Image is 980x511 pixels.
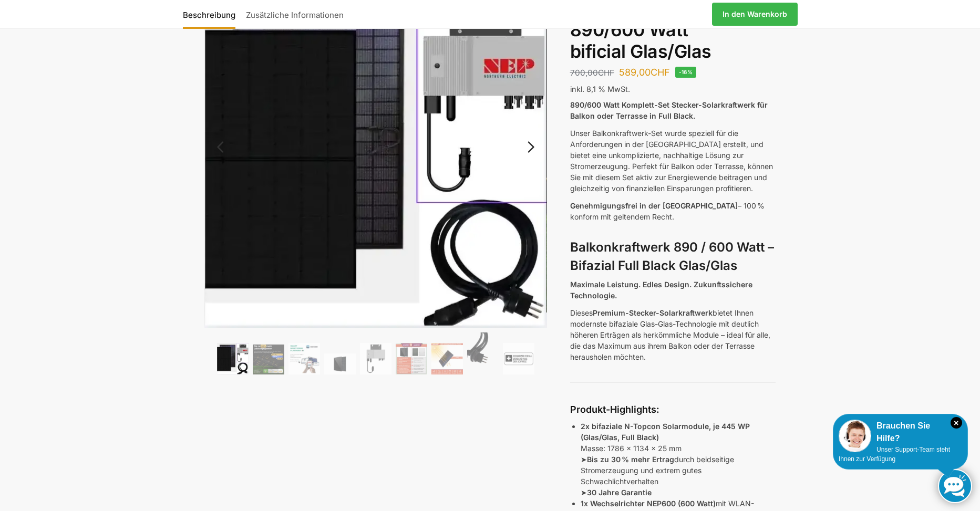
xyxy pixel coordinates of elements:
p: Masse: 1786 x 1134 x 25 mm ➤ durch beidseitige Stromerzeugung und extrem gutes Schwachlichtverhal... [581,421,776,498]
p: Dieses bietet Ihnen modernste bifaziale Glas-Glas-Technologie mit deutlich höheren Erträgen als h... [570,307,776,362]
img: Balkonkraftwerk 890/600 Watt bificial Glas/Glas – Bild 2 [253,345,284,374]
span: CHF [598,68,614,78]
span: -16% [675,67,697,78]
img: Bificiales Hochleistungsmodul [217,343,249,374]
strong: 30 Jahre Garantie [587,488,652,497]
img: Balkonkraftwerk 890/600 Watt bificial Glas/Glas – Bild 9 [503,343,534,374]
strong: Bis zu 30 % mehr Ertrag [587,455,674,464]
span: Unser Support-Team steht Ihnen zur Verfügung [839,446,950,463]
strong: 2x bifaziale N-Topcon Solarmodule, je 445 WP (Glas/Glas, Full Black) [581,422,750,442]
i: Schließen [951,417,962,429]
bdi: 589,00 [619,67,670,78]
bdi: 700,00 [570,68,614,78]
img: Maysun [324,353,356,374]
a: Beschreibung [183,2,241,27]
a: Zusätzliche Informationen [241,2,349,27]
span: CHF [651,67,670,78]
img: Balkonkraftwerk 890/600 Watt bificial Glas/Glas – Bild 3 [288,343,320,374]
div: Brauchen Sie Hilfe? [839,420,962,445]
strong: Premium-Stecker-Solarkraftwerk [593,308,713,317]
strong: Maximale Leistung. Edles Design. Zukunftssichere Technologie. [570,280,752,300]
span: inkl. 8,1 % MwSt. [570,85,630,93]
p: Unser Balkonkraftwerk-Set wurde speziell für die Anforderungen in der [GEOGRAPHIC_DATA] erstellt,... [570,128,776,194]
img: Anschlusskabel-3meter_schweizer-stecker [467,332,499,374]
a: In den Warenkorb [712,3,798,26]
img: Bificial im Vergleich zu billig Modulen [396,343,427,374]
span: Genehmigungsfrei in der [GEOGRAPHIC_DATA] [570,201,738,210]
img: Customer service [839,420,871,452]
img: Balkonkraftwerk 890/600 Watt bificial Glas/Glas – Bild 5 [360,343,391,374]
strong: 890/600 Watt Komplett-Set Stecker-Solarkraftwerk für Balkon oder Terrasse in Full Black. [570,100,768,120]
strong: Produkt-Highlights: [570,404,659,415]
span: – 100 % konform mit geltendem Recht. [570,201,765,221]
img: Bificial 30 % mehr Leistung [431,343,463,374]
strong: 1x Wechselrichter NEP600 (600 Watt) [581,499,716,508]
strong: Balkonkraftwerk 890 / 600 Watt – Bifazial Full Black Glas/Glas [570,239,774,273]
